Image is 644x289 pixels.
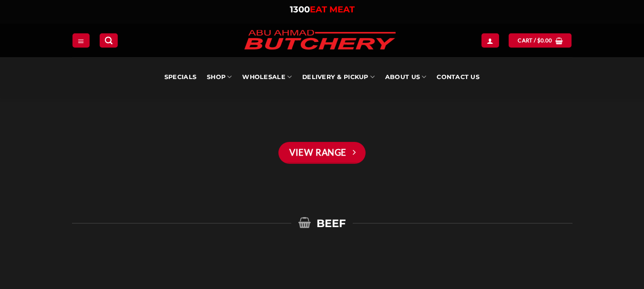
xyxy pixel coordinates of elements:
a: 1300EAT MEAT [290,4,355,15]
a: Wholesale [242,57,292,97]
span: Cart / [518,36,552,45]
a: SHOP [207,57,232,97]
img: Abu Ahmad Butchery [236,24,403,57]
a: About Us [385,57,426,97]
a: Contact Us [437,57,480,97]
a: Search [100,33,118,47]
a: Menu [72,33,90,47]
span: EAT MEAT [310,4,355,15]
a: View Range [278,142,365,164]
a: View cart [509,33,572,47]
a: Delivery & Pickup [302,57,375,97]
span: BEEF [298,216,345,230]
bdi: 0.00 [537,37,552,43]
span: $ [537,36,541,45]
a: Specials [164,57,196,97]
span: 1300 [290,4,310,15]
a: Login [481,33,499,47]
